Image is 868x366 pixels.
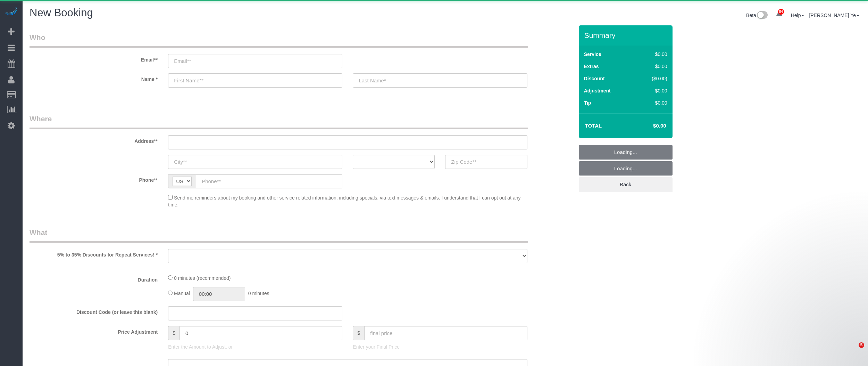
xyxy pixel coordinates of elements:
[773,7,786,22] a: 84
[791,13,804,18] a: Help
[30,32,528,48] legend: Who
[584,63,599,70] label: Extras
[168,73,342,88] input: First Name**
[859,342,864,348] span: 5
[168,195,520,208] span: Send me reminders about my booking and other service related information, including specials, via...
[637,75,667,82] div: ($0.00)
[584,31,669,39] h3: Summary
[24,274,163,283] label: Duration
[353,73,527,88] input: Last Name*
[24,73,163,83] label: Name *
[584,51,601,58] label: Service
[353,326,364,340] span: $
[809,13,859,18] a: [PERSON_NAME] Ye
[30,114,528,129] legend: Where
[632,123,666,129] h4: $0.00
[844,342,861,359] iframe: Intercom live chat
[584,75,605,82] label: Discount
[174,275,231,281] span: 0 minutes (recommended)
[637,87,667,94] div: $0.00
[637,63,667,70] div: $0.00
[4,7,18,17] img: Automaid Logo
[353,343,527,350] p: Enter your Final Price
[445,155,527,169] input: Zip Code**
[364,326,527,340] input: final price
[24,306,163,316] label: Discount Code (or leave this blank)
[584,87,611,94] label: Adjustment
[746,13,768,18] a: Beta
[24,326,163,335] label: Price Adjustment
[778,9,784,15] span: 84
[248,291,269,296] span: 0 minutes
[756,11,768,20] img: New interface
[30,227,528,243] legend: What
[174,291,190,296] span: Manual
[168,343,342,350] p: Enter the Amount to Adjust, or
[585,123,602,129] strong: Total
[584,99,591,106] label: Tip
[168,326,180,340] span: $
[637,51,667,58] div: $0.00
[637,99,667,106] div: $0.00
[24,249,163,258] label: 5% to 35% Discounts for Repeat Services! *
[30,7,93,19] span: New Booking
[579,177,673,192] a: Back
